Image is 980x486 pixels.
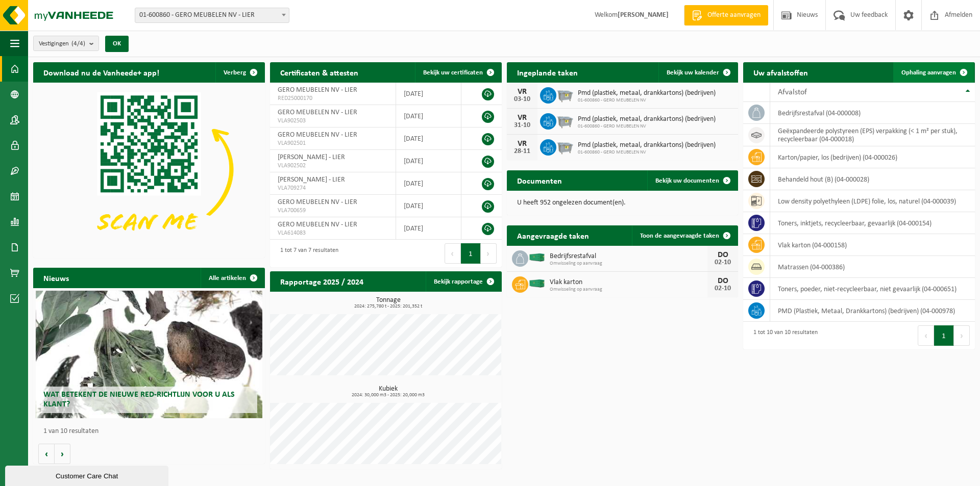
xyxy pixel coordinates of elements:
[278,131,357,139] span: GERO MEUBELEN NV - LIER
[507,62,588,82] h2: Ingeplande taken
[512,148,532,155] div: 28-11
[705,10,763,20] span: Offerte aanvragen
[578,115,716,123] span: Pmd (plastiek, metaal, drankkartons) (bedrijven)
[396,150,461,172] td: [DATE]
[270,271,374,291] h2: Rapportage 2025 / 2024
[934,325,954,346] button: 1
[743,62,818,82] h2: Uw afvalstoffen
[396,127,461,150] td: [DATE]
[270,62,369,82] h2: Certificaten & attesten
[135,8,289,22] span: 01-600860 - GERO MEUBELEN NV - LIER
[954,325,970,346] button: Next
[578,89,716,97] span: Pmd (plastiek, metaal, drankkartons) (bedrijven)
[278,86,357,94] span: GERO MEUBELEN NV - LIER
[578,123,716,130] span: 01-600860 - GERO MEUBELEN NV
[632,225,737,246] a: Toon de aangevraagde taken
[550,287,708,293] span: Omwisseling op aanvraag
[275,386,502,398] h3: Kubiek
[550,261,708,267] span: Omwisseling op aanvraag
[528,279,546,288] img: HK-XC-40-GN-00
[770,234,975,256] td: vlak karton (04-000158)
[528,253,546,262] img: HK-XC-40-GN-00
[105,36,129,52] button: OK
[39,36,85,52] span: Vestigingen
[201,268,264,288] a: Alle artikelen
[512,114,532,122] div: VR
[278,221,357,228] span: GERO MEUBELEN NV - LIER
[43,428,260,435] p: 1 van 10 resultaten
[415,62,501,83] a: Bekijk uw certificaten
[512,122,532,129] div: 31-10
[647,170,737,191] a: Bekijk uw documenten
[396,105,461,127] td: [DATE]
[396,195,461,217] td: [DATE]
[512,96,532,103] div: 03-10
[33,62,169,82] h2: Download nu de Vanheede+ app!
[445,243,461,264] button: Previous
[275,393,502,398] span: 2024: 30,000 m3 - 2025: 20,000 m3
[33,268,79,288] h2: Nieuws
[55,444,70,464] button: Volgende
[396,217,461,240] td: [DATE]
[278,162,388,170] span: VLA902502
[275,242,338,265] div: 1 tot 7 van 7 resultaten
[71,40,85,47] count: (4/4)
[770,124,975,146] td: geëxpandeerde polystyreen (EPS) verpakking (< 1 m² per stuk), recycleerbaar (04-000018)
[778,88,807,96] span: Afvalstof
[713,259,733,266] div: 02-10
[278,154,345,161] span: [PERSON_NAME] - LIER
[770,190,975,212] td: low density polyethyleen (LDPE) folie, los, naturel (04-000039)
[667,69,719,76] span: Bekijk uw kalender
[278,94,388,103] span: RED25000170
[517,199,728,207] p: U heeft 952 ongelezen document(en).
[481,243,497,264] button: Next
[215,62,264,83] button: Verberg
[713,277,733,285] div: DO
[556,112,574,129] img: WB-2500-GAL-GY-01
[507,170,572,190] h2: Documenten
[278,109,357,116] span: GERO MEUBELEN NV - LIER
[578,141,716,149] span: Pmd (plastiek, metaal, drankkartons) (bedrijven)
[893,62,974,83] a: Ophaling aanvragen
[901,69,956,76] span: Ophaling aanvragen
[770,256,975,278] td: matrassen (04-000386)
[396,83,461,105] td: [DATE]
[770,146,975,168] td: karton/papier, los (bedrijven) (04-000026)
[770,300,975,322] td: PMD (Plastiek, Metaal, Drankkartons) (bedrijven) (04-000978)
[550,278,708,287] span: Vlak karton
[918,325,934,346] button: Previous
[278,229,388,237] span: VLA614083
[224,69,246,76] span: Verberg
[507,225,599,245] h2: Aangevraagde taken
[426,271,501,292] a: Bekijk rapportage
[578,97,716,104] span: 01-600860 - GERO MEUBELEN NV
[748,324,818,347] div: 1 tot 10 van 10 resultaten
[658,62,737,83] a: Bekijk uw kalender
[38,444,55,464] button: Vorige
[512,88,532,96] div: VR
[278,184,388,192] span: VLA709274
[713,251,733,259] div: DO
[770,278,975,300] td: toners, poeder, niet-recycleerbaar, niet gevaarlijk (04-000651)
[278,117,388,125] span: VLA902503
[556,138,574,155] img: WB-2500-GAL-GY-01
[278,139,388,147] span: VLA902501
[550,252,708,261] span: Bedrijfsrestafval
[275,304,502,309] span: 2024: 275,780 t - 2025: 201,352 t
[43,391,235,408] span: Wat betekent de nieuwe RED-richtlijn voor u als klant?
[33,36,99,51] button: Vestigingen(4/4)
[5,464,170,486] iframe: chat widget
[556,86,574,103] img: WB-2500-GAL-GY-01
[684,5,768,25] a: Offerte aanvragen
[713,285,733,292] div: 02-10
[396,172,461,195] td: [DATE]
[655,177,719,184] span: Bekijk uw documenten
[618,11,669,19] strong: [PERSON_NAME]
[461,243,481,264] button: 1
[578,149,716,156] span: 01-600860 - GERO MEUBELEN NV
[640,233,719,239] span: Toon de aangevraagde taken
[33,83,265,256] img: Download de VHEPlus App
[278,207,388,215] span: VLA700659
[278,176,345,184] span: [PERSON_NAME] - LIER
